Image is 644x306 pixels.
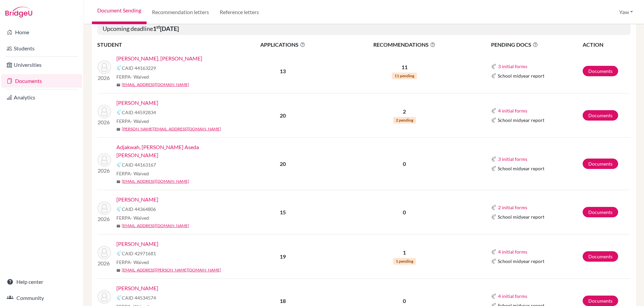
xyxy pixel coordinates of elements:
[1,74,82,88] a: Documents
[393,117,416,124] span: 2 pending
[491,157,496,162] img: Common App logo
[116,206,122,212] img: Common App logo
[583,251,618,262] a: Documents
[131,74,149,80] span: - Waived
[334,208,475,216] p: 0
[616,6,636,18] button: Yaw
[122,126,221,132] a: [PERSON_NAME][EMAIL_ADDRESS][DOMAIN_NAME]
[491,294,496,299] img: Common App logo
[122,267,221,273] a: [EMAIL_ADDRESS][PERSON_NAME][DOMAIN_NAME]
[498,165,544,172] span: School midyear report
[116,143,236,159] a: Adjakwah, [PERSON_NAME] Aseda [PERSON_NAME]
[491,108,496,114] img: Common App logo
[98,215,111,223] p: 2026
[97,23,631,35] h5: Upcoming deadline
[97,40,231,49] th: STUDENT
[98,74,111,82] p: 2026
[116,259,149,266] span: FERPA
[98,202,111,215] img: Adu - Nketiah, Kwame
[582,40,631,49] th: ACTION
[280,253,286,260] b: 19
[491,64,496,69] img: Common App logo
[1,91,82,104] a: Analytics
[498,155,528,163] button: 3 initial forms
[116,240,158,248] a: [PERSON_NAME]
[334,107,475,116] p: 2
[498,107,528,115] button: 4 initial forms
[116,65,122,71] img: Common App logo
[116,224,120,228] span: mail
[583,159,618,169] a: Documents
[232,41,334,49] span: APPLICATIONS
[498,204,528,211] button: 2 initial forms
[122,178,189,184] a: [EMAIL_ADDRESS][DOMAIN_NAME]
[122,82,189,88] a: [EMAIL_ADDRESS][DOMAIN_NAME]
[334,297,475,305] p: 0
[334,63,475,71] p: 11
[491,259,496,264] img: Common App logo
[491,214,496,220] img: Common App logo
[98,167,111,175] p: 2026
[491,249,496,255] img: Common App logo
[98,290,111,304] img: Adzimah, Brian Kekeli
[498,258,544,265] span: School midyear report
[583,110,618,121] a: Documents
[280,161,286,167] b: 20
[116,110,122,115] img: Common App logo
[116,170,149,177] span: FERPA
[153,25,179,32] b: 1 [DATE]
[98,118,111,126] p: 2026
[491,41,582,49] span: PENDING DOCS
[98,153,111,167] img: Adjakwah, Humphrey Aseda Owusu
[116,295,122,300] img: Common App logo
[491,166,496,171] img: Common App logo
[280,298,286,304] b: 18
[498,292,528,300] button: 4 initial forms
[116,284,158,292] a: [PERSON_NAME]
[116,268,120,272] span: mail
[583,296,618,306] a: Documents
[116,251,122,256] img: Common App logo
[131,215,149,221] span: - Waived
[1,42,82,55] a: Students
[122,250,156,257] span: CAID 42971681
[392,73,417,79] span: 11 pending
[131,118,149,124] span: - Waived
[122,109,156,116] span: CAID 44592834
[116,54,202,62] a: [PERSON_NAME], [PERSON_NAME]
[1,26,82,39] a: Home
[393,258,416,265] span: 1 pending
[131,171,149,176] span: - Waived
[1,275,82,289] a: Help center
[498,248,528,256] button: 4 initial forms
[334,160,475,168] p: 0
[5,7,32,17] img: Bridge-U
[122,294,156,301] span: CAID 44534574
[98,105,111,118] img: ADAE MENSAH, KENNY
[98,60,111,74] img: Abla, Elinam Amegashie
[98,246,111,259] img: ADUSEI, SKYELAR
[116,214,149,221] span: FERPA
[280,68,286,74] b: 13
[122,206,156,213] span: CAID 44364806
[116,99,158,107] a: [PERSON_NAME]
[116,162,122,167] img: Common App logo
[280,112,286,119] b: 20
[122,223,189,229] a: [EMAIL_ADDRESS][DOMAIN_NAME]
[122,161,156,168] span: CAID 44163167
[498,213,544,220] span: School midyear report
[116,195,158,204] a: [PERSON_NAME]
[583,207,618,217] a: Documents
[491,205,496,210] img: Common App logo
[156,24,160,30] sup: st
[116,127,120,131] span: mail
[498,72,544,79] span: School midyear report
[583,66,618,76] a: Documents
[491,118,496,123] img: Common App logo
[498,117,544,124] span: School midyear report
[491,73,496,79] img: Common App logo
[98,259,111,267] p: 2026
[334,41,475,49] span: RECOMMENDATIONS
[280,209,286,215] b: 15
[131,259,149,265] span: - Waived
